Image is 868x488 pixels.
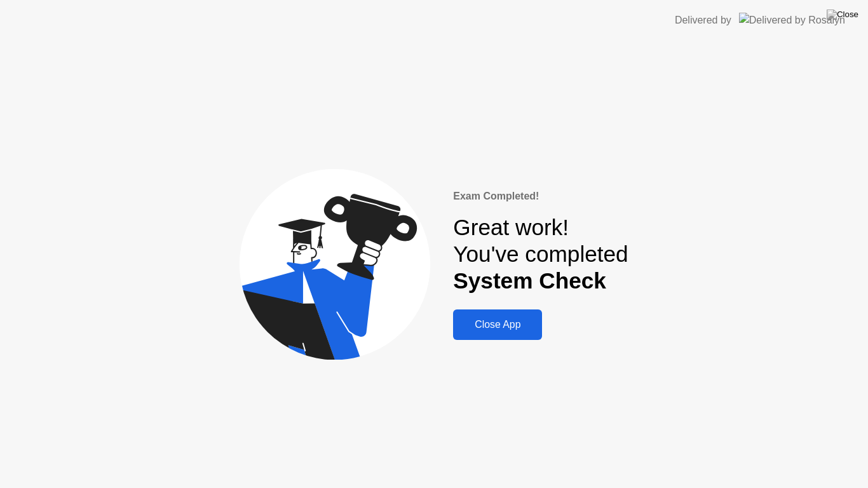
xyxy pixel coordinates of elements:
div: Delivered by [675,13,731,28]
div: Exam Completed! [453,189,628,204]
b: System Check [453,268,606,293]
img: Delivered by Rosalyn [739,13,845,27]
div: Great work! You've completed [453,214,628,295]
button: Close App [453,309,542,340]
img: Close [827,10,858,20]
div: Close App [457,319,538,330]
